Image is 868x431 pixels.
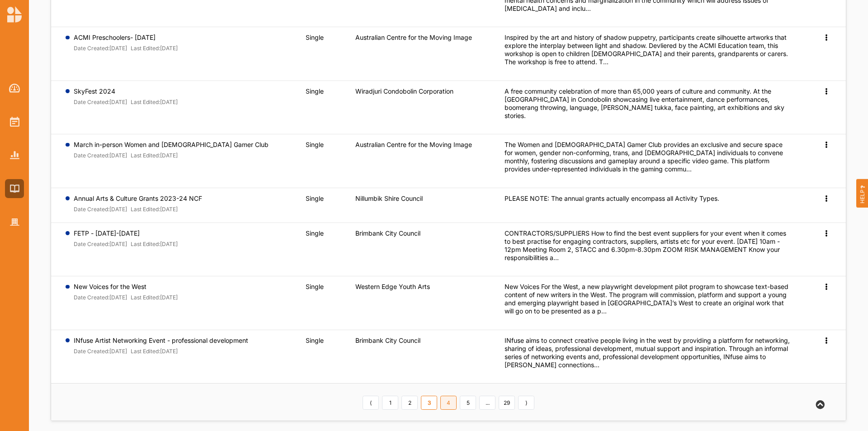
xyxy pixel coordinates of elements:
[131,348,160,355] label: Last Edited:
[5,213,24,232] a: Organisation
[131,99,160,106] label: Last Edited:
[160,99,178,105] font: [DATE]
[5,79,24,98] a: Dashboard
[306,33,324,41] span: Single
[109,99,127,105] font: [DATE]
[479,396,495,410] a: ...
[363,396,379,410] a: Previous item
[131,241,160,248] label: Last Edited:
[505,194,790,203] div: PLEASE NOTE: The annual grants actually encompass all Activity Types.
[160,152,178,159] font: [DATE]
[440,396,457,410] a: 4
[74,294,109,301] label: Date Created:
[131,206,160,213] label: Last Edited:
[74,194,202,203] label: Annual Arts & Culture Grants 2023-24 NCF
[355,194,423,203] label: Nillumbik Shire Council
[355,33,472,42] label: Australian Centre for the Moving Image
[131,294,160,301] label: Last Edited:
[306,87,324,95] span: Single
[131,45,160,52] label: Last Edited:
[160,206,178,213] font: [DATE]
[505,229,790,262] div: CONTRACTORS/SUPPLIERS How to find the best event suppliers for your event when it comes to best p...
[74,45,109,52] label: Date Created:
[109,206,127,213] font: [DATE]
[160,241,178,247] font: [DATE]
[355,283,430,291] label: Western Edge Youth Arts
[160,348,178,355] font: [DATE]
[505,283,790,315] div: New Voices For the West, a new playwright development pilot program to showcase text-based conten...
[131,152,160,159] label: Last Edited:
[109,348,127,355] font: [DATE]
[109,294,127,301] font: [DATE]
[355,141,472,149] label: Australian Centre for the Moving Image
[5,112,24,131] a: Activities
[109,45,127,52] font: [DATE]
[74,348,109,355] label: Date Created:
[160,294,178,301] font: [DATE]
[306,229,324,237] span: Single
[74,336,248,345] label: INfuse Artist Networking Event - professional development
[361,394,536,410] div: Pagination Navigation
[74,99,109,106] label: Date Created:
[74,152,109,159] label: Date Created:
[306,141,324,148] span: Single
[10,185,19,192] img: Library
[74,206,109,213] label: Date Created:
[499,396,515,410] a: 29
[306,194,324,202] span: Single
[355,336,420,345] label: Brimbank City Council
[460,396,476,410] a: 5
[355,87,453,95] label: Wiradjuri Condobolin Corporation
[505,336,790,369] div: INfuse aims to connect creative people living in the west by providing a platform for networking,...
[74,229,178,237] label: FETP - [DATE]-[DATE]
[518,396,534,410] a: Next item
[5,179,24,198] a: Library
[5,146,24,165] a: Reports
[505,33,790,66] div: Inspired by the art and history of shadow puppetry, participants create silhouette artworks that ...
[505,87,790,120] div: A free community celebration of more than 65,000 years of culture and community. At the [GEOGRAPH...
[382,396,398,410] a: 1
[160,45,178,52] font: [DATE]
[74,283,178,291] label: New Voices for the West
[10,151,19,159] img: Reports
[505,141,790,173] div: The Women and [DEMOGRAPHIC_DATA] Gamer Club provides an exclusive and secure space for women, gen...
[109,152,127,159] font: [DATE]
[7,6,22,23] img: logo
[421,396,437,410] a: 3
[74,241,109,248] label: Date Created:
[74,141,269,149] label: March in-person Women and [DEMOGRAPHIC_DATA] Gamer Club
[9,84,20,93] img: Dashboard
[10,218,19,226] img: Organisation
[74,87,178,95] label: SkyFest 2024
[109,241,127,247] font: [DATE]
[355,229,420,237] label: Brimbank City Council
[74,33,178,42] label: ACMI Preschoolers- [DATE]
[10,117,19,127] img: Activities
[401,396,418,410] a: 2
[306,283,324,290] span: Single
[306,336,324,344] span: Single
